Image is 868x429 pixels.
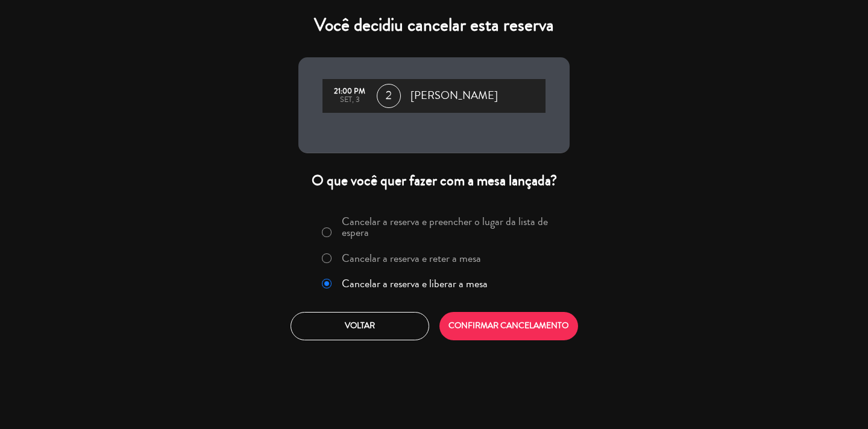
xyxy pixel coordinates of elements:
[298,171,570,190] div: O que você quer fazer com a mesa lançada?
[342,278,488,289] label: Cancelar a reserva e liberar a mesa
[410,87,498,105] span: [PERSON_NAME]
[342,253,481,264] label: Cancelar a reserva e reter a mesa
[439,312,578,340] button: CONFIRMAR CANCELAMENTO
[377,84,401,108] span: 2
[291,312,429,340] button: Voltar
[298,14,570,36] h4: Você decidiu cancelar esta reserva
[342,216,562,238] label: Cancelar a reserva e preencher o lugar da lista de espera
[329,96,371,104] div: set, 3
[329,87,371,96] div: 21:00 PM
